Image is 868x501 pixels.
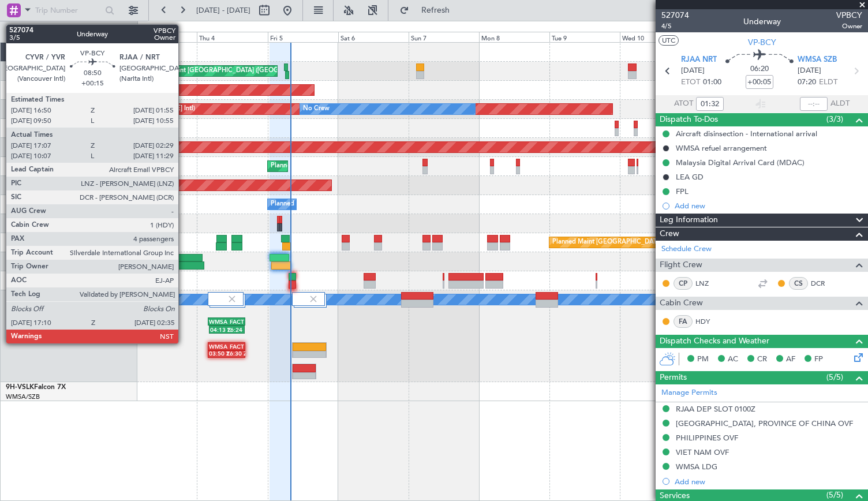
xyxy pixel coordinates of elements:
[409,32,479,42] div: Sun 7
[479,32,549,42] div: Mon 8
[696,97,724,111] input: --:--
[826,489,843,501] span: (5/5)
[674,277,693,290] div: CP
[308,294,319,304] img: gray-close.svg
[552,234,688,251] div: Planned Maint [GEOGRAPHIC_DATA] (Seletar)
[226,350,244,357] div: 16:30 Z
[6,244,36,252] a: WSSL/XSP
[6,159,70,166] a: M-JGVJGlobal 5000
[660,113,718,126] span: Dispatch To-Dos
[6,205,36,214] a: WSSL/XSP
[676,447,729,457] div: VIET NAM OVF
[819,77,837,88] span: ELDT
[6,292,31,299] span: T7-ELLY
[6,216,27,223] span: T7-RIC
[6,392,40,401] a: WMSA/SZB
[798,54,837,66] span: WMSA SZB
[6,72,39,81] a: YSHL/WOL
[6,273,73,280] span: T7-[PERSON_NAME]
[6,83,69,89] a: VH-LEPGlobal 6000
[681,65,705,77] span: [DATE]
[826,113,843,125] span: (3/3)
[826,371,843,383] span: (5/5)
[196,5,250,16] span: [DATE] - [DATE]
[676,433,738,443] div: PHILIPPINES OVF
[6,263,40,271] a: WMSA/SZB
[697,354,709,365] span: PM
[6,178,29,185] span: VP-CJR
[660,214,718,227] span: Leg Information
[6,197,28,204] span: T7-TST
[786,354,795,365] span: AF
[6,63,80,70] a: VH-L2BChallenger 604
[6,216,66,223] a: T7-RICGlobal 6000
[338,32,409,42] div: Sat 6
[676,143,767,153] div: WMSA refuel arrangement
[681,77,700,88] span: ETOT
[6,235,32,242] span: N8998K
[676,172,704,182] div: LEA GD
[6,384,66,391] a: 9H-VSLKFalcon 7X
[6,186,40,195] a: VHHH/HKG
[6,225,36,233] a: WSSL/XSP
[681,54,717,66] span: RJAA NRT
[6,282,36,290] a: WSSL/XSP
[836,9,862,21] span: VPBCY
[674,315,693,328] div: FA
[6,273,112,280] a: T7-[PERSON_NAME]Global 7500
[35,2,102,19] input: Trip Number
[6,384,34,391] span: 9H-VSLK
[789,277,808,290] div: CS
[814,354,823,365] span: FP
[676,462,717,472] div: WMSA LDG
[126,32,197,42] div: Wed 3
[660,335,769,348] span: Dispatch Checks and Weather
[676,186,689,196] div: FPL
[6,197,76,204] a: T7-TSTHawker 900XP
[549,32,620,42] div: Tue 9
[6,235,72,242] a: N8998KGlobal 6000
[30,28,122,36] span: All Aircraft
[6,292,51,299] a: T7-ELLYG-550
[303,100,330,118] div: No Crew
[210,326,227,333] div: 04:13 Z
[6,254,70,261] a: VP-BCYGlobal 5000
[676,404,755,414] div: RJAA DEP SLOT 0100Z
[6,110,35,119] a: YSSY/SYD
[6,121,84,128] a: N604AUChallenger 604
[830,98,850,110] span: ALDT
[227,294,237,304] img: gray-close.svg
[676,158,805,167] div: Malaysia Digital Arrival Card (MDAC)
[660,297,703,310] span: Cabin Crew
[674,98,693,110] span: ATOT
[6,63,30,70] span: VH-L2B
[394,1,463,20] button: Refresh
[209,343,226,350] div: WMSA
[271,158,406,175] div: Planned Maint [GEOGRAPHIC_DATA] (Seletar)
[6,167,38,176] a: WIHH/HLP
[268,32,338,42] div: Fri 5
[209,318,226,325] div: WMSA
[6,91,41,100] a: YMEN/MEB
[661,9,689,21] span: 527074
[695,278,721,289] a: LNZ
[743,16,781,28] div: Underway
[660,227,679,241] span: Crew
[800,97,828,111] input: --:--
[411,6,460,14] span: Refresh
[811,278,837,289] a: DCR
[695,316,721,327] a: HDY
[676,129,817,139] div: Aircraft disinsection - International arrival
[675,477,862,487] div: Add new
[798,65,821,77] span: [DATE]
[6,301,40,309] a: WMSA/SZB
[227,326,244,333] div: 16:24 Z
[13,23,125,41] button: All Aircraft
[6,159,31,166] span: M-JGVJ
[209,350,226,357] div: 03:50 Z
[6,148,41,157] a: YMEN/MEB
[6,254,31,261] span: VP-BCY
[6,102,95,109] a: VH-VSKGlobal Express XRS
[728,354,738,365] span: AC
[197,32,267,42] div: Thu 4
